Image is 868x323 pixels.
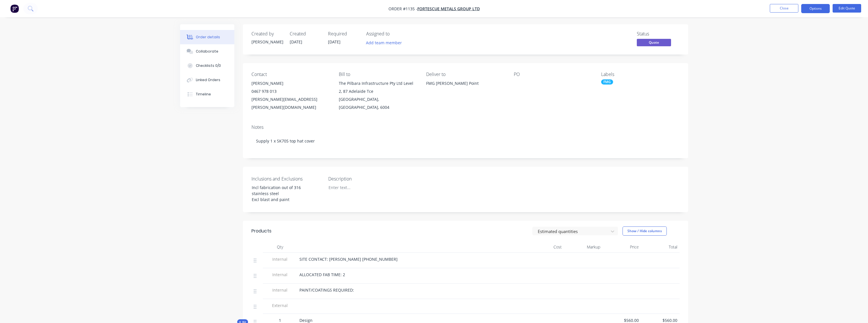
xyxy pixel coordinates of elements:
span: Internal [265,272,295,278]
label: Description [328,175,400,182]
button: Linked Orders [180,73,234,87]
div: FMG [601,79,613,85]
div: Products [251,228,271,234]
div: [PERSON_NAME]0467 978 013[PERSON_NAME][EMAIL_ADDRESS][PERSON_NAME][DOMAIN_NAME] [251,79,330,111]
div: Supply 1 x SK705 top hat cover [251,132,680,150]
button: Checklists 0/0 [180,59,234,73]
span: SITE CONTACT: [PERSON_NAME] [PHONE_NUMBER] [299,256,398,262]
img: Factory [10,4,19,13]
div: Linked Orders [196,77,220,83]
div: Created [290,31,321,37]
div: Contact [251,72,330,77]
div: Price [603,241,641,253]
button: Edit Quote [833,4,861,13]
div: Deliver to [426,72,504,77]
span: [DATE] [290,39,302,45]
div: [PERSON_NAME][EMAIL_ADDRESS][PERSON_NAME][DOMAIN_NAME] [251,95,330,111]
button: Add team member [366,39,405,47]
span: Internal [265,256,295,262]
span: Design [299,318,313,323]
span: External [265,302,295,308]
div: [PERSON_NAME] [251,39,283,45]
div: Bill to [339,72,417,77]
span: PAINT/COATINGS REQUIRED: [299,287,354,293]
button: Options [801,4,830,13]
div: PO [514,72,592,77]
span: Internal [265,287,295,293]
div: The Pilbara Infrastructure Pty Ltd Level 2, 87 Adelaide Tce [339,79,417,95]
div: Timeline [196,92,211,97]
div: Created by [251,31,283,37]
div: Qty [263,241,297,253]
div: [GEOGRAPHIC_DATA], [GEOGRAPHIC_DATA], 6004 [339,95,417,111]
div: Status [637,31,680,37]
div: Notes [251,125,680,130]
label: Inclusions and Exclusions [251,175,323,182]
div: Required [328,31,359,37]
div: Cost [525,241,564,253]
div: Total [641,241,680,253]
div: Assigned to [366,31,423,37]
button: Show / Hide columns [623,226,667,236]
button: Close [770,4,798,13]
div: FMG [PERSON_NAME] Point [426,79,504,98]
span: ALLOCATED FAB TIME: 2 [299,272,345,277]
button: Add team member [363,39,405,47]
a: FORTESCUE METALS GROUP LTD [417,6,480,11]
div: Checklists 0/0 [196,63,221,68]
span: [DATE] [328,39,341,45]
span: Quote [637,39,671,46]
div: Order details [196,35,220,40]
div: The Pilbara Infrastructure Pty Ltd Level 2, 87 Adelaide Tce[GEOGRAPHIC_DATA], [GEOGRAPHIC_DATA], ... [339,79,417,111]
div: FMG [PERSON_NAME] Point [426,79,504,87]
button: Timeline [180,87,234,101]
div: Collaborate [196,49,218,54]
div: Markup [564,241,603,253]
button: Collaborate [180,44,234,59]
div: 0467 978 013 [251,87,330,95]
div: [PERSON_NAME] [251,79,330,87]
div: Labels [601,72,679,77]
button: Order details [180,30,234,44]
span: Order #1135 - [388,6,417,11]
div: Incl fabrication out of 316 stainless steel Excl blast and paint [247,183,319,204]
